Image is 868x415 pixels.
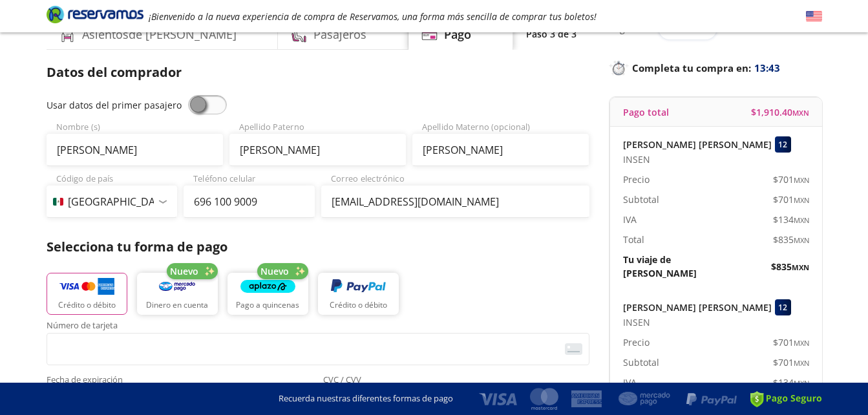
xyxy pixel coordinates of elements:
p: Selecciona tu forma de pago [47,237,589,257]
div: 12 [775,299,791,315]
small: MXN [792,108,809,118]
p: Subtotal [623,193,659,206]
span: Nuevo [260,264,289,278]
p: Tu viaje de [PERSON_NAME] [623,253,716,280]
p: Crédito o débito [58,299,116,311]
a: Brand Logo [47,5,143,28]
input: Apellido Materno (opcional) [412,134,589,166]
input: Teléfono celular [184,186,315,218]
p: Precio [623,173,650,186]
span: $ 701 [773,356,809,369]
p: Paso 3 de 3 [526,27,577,41]
input: Apellido Paterno [229,134,406,166]
small: MXN [794,195,809,205]
p: IVA [623,376,637,389]
p: Completa tu compra en : [609,59,822,77]
button: Crédito o débito [47,273,127,315]
button: Crédito o débito [318,273,399,315]
p: Dinero en cuenta [146,299,208,311]
button: Pago a quincenas [228,273,308,315]
p: IVA [623,213,637,226]
p: Pago a quincenas [236,299,299,311]
p: Recuerda nuestras diferentes formas de pago [279,392,453,405]
span: $ 701 [773,173,809,186]
input: Nombre (s) [47,134,223,166]
small: MXN [794,235,809,245]
i: Brand Logo [47,5,143,24]
img: MX [53,198,63,206]
span: Número de tarjeta [47,321,589,333]
div: 12 [775,136,791,153]
span: $ 701 [773,335,809,349]
p: Total [623,233,644,246]
span: $ 1,910.40 [751,105,809,119]
span: $ 134 [773,213,809,226]
span: INSEN [623,315,650,329]
p: [PERSON_NAME] [PERSON_NAME] [623,138,772,151]
span: Nuevo [170,264,198,278]
small: MXN [794,378,809,388]
p: [PERSON_NAME] [PERSON_NAME] [623,301,772,314]
iframe: Iframe del número de tarjeta asegurada [52,337,584,361]
span: CVC / CVV [323,376,589,387]
small: MXN [794,338,809,348]
small: MXN [794,215,809,225]
h4: Pasajeros [313,26,366,43]
button: Dinero en cuenta [137,273,218,315]
h4: Pago [444,26,471,43]
small: MXN [794,358,809,368]
small: MXN [792,262,809,272]
h4: Asientos de [PERSON_NAME] [82,26,237,43]
span: $ 134 [773,376,809,389]
input: Correo electrónico [321,186,589,218]
em: ¡Bienvenido a la nueva experiencia de compra de Reservamos, una forma más sencilla de comprar tus... [149,10,597,23]
span: Usar datos del primer pasajero [47,99,182,111]
button: English [806,8,822,25]
p: Crédito o débito [330,299,387,311]
p: Datos del comprador [47,63,589,82]
p: Subtotal [623,356,659,369]
span: $ 835 [773,233,809,246]
span: $ 835 [771,260,809,273]
span: $ 701 [773,193,809,206]
span: INSEN [623,153,650,166]
p: Precio [623,335,650,349]
small: MXN [794,175,809,185]
img: card [565,343,582,355]
span: Fecha de expiración [47,376,313,387]
span: 13:43 [754,61,780,76]
p: Pago total [623,105,669,119]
